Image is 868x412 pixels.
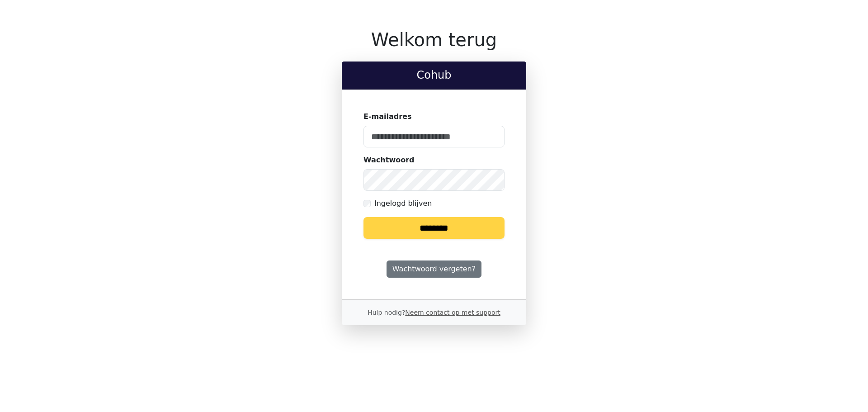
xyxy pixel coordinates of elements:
a: Neem contact op met support [405,309,500,316]
label: Ingelogd blijven [374,198,432,209]
a: Wachtwoord vergeten? [387,260,481,278]
label: Wachtwoord [363,155,415,166]
label: E-mailadres [363,111,412,122]
h2: Cohub [349,69,519,82]
small: Hulp nodig? [368,309,500,316]
h1: Welkom terug [342,29,526,51]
